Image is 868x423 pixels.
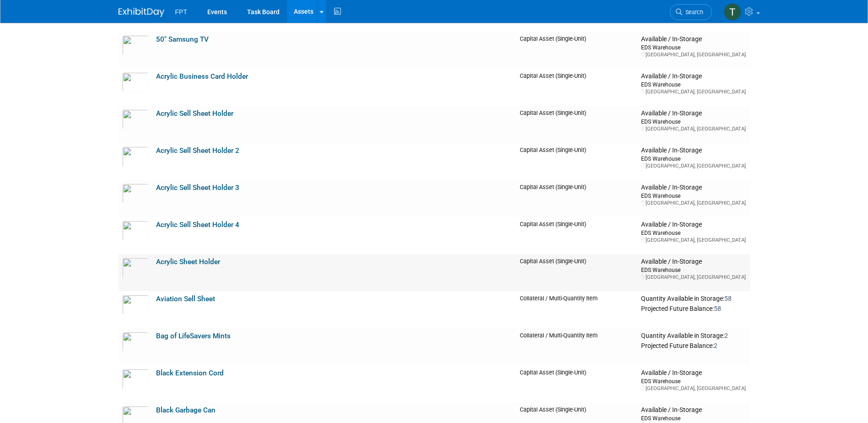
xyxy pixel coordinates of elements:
a: Acrylic Sell Sheet Holder 2 [156,146,239,155]
div: Available / In-Storage [641,146,746,155]
div: Projected Future Balance: [641,303,746,313]
a: Acrylic Sheet Holder [156,258,220,266]
div: [GEOGRAPHIC_DATA], [GEOGRAPHIC_DATA] [641,125,746,132]
div: EDS Warehouse [641,81,746,88]
div: [GEOGRAPHIC_DATA], [GEOGRAPHIC_DATA] [641,200,746,206]
a: Bag of LifeSavers Mints [156,332,231,340]
div: Available / In-Storage [641,369,746,377]
a: Black Garbage Can [156,406,216,414]
span: FPT [175,8,187,16]
span: 2 [714,342,717,349]
img: ExhibitDay [119,8,164,17]
span: Search [682,9,703,16]
a: Acrylic Business Card Holder [156,72,248,81]
a: 50" Samsung TV [156,35,209,43]
div: Available / In-Storage [641,184,746,192]
div: Projected Future Balance: [641,340,746,350]
td: Capital Asset (Single-Unit) [516,106,638,143]
img: Tiffany Stewart [724,3,741,21]
div: Available / In-Storage [641,406,746,414]
span: 58 [714,305,721,312]
span: 2 [724,332,728,339]
div: [GEOGRAPHIC_DATA], [GEOGRAPHIC_DATA] [641,88,746,95]
td: Collateral / Multi-Quantity Item [516,328,638,365]
td: Capital Asset (Single-Unit) [516,180,638,217]
div: EDS Warehouse [641,155,746,163]
a: Aviation Sell Sheet [156,295,215,303]
div: Quantity Available in Storage: [641,295,746,303]
a: Acrylic Sell Sheet Holder 3 [156,184,239,192]
a: Search [670,4,712,20]
td: Capital Asset (Single-Unit) [516,69,638,106]
div: EDS Warehouse [641,414,746,422]
a: Acrylic Sell Sheet Holder [156,109,233,118]
td: Capital Asset (Single-Unit) [516,32,638,69]
a: Acrylic Sell Sheet Holder 4 [156,221,239,229]
div: EDS Warehouse [641,266,746,274]
div: EDS Warehouse [641,118,746,125]
div: Quantity Available in Storage: [641,332,746,340]
div: Available / In-Storage [641,72,746,81]
div: Available / In-Storage [641,35,746,43]
div: EDS Warehouse [641,229,746,237]
div: Available / In-Storage [641,221,746,229]
div: Available / In-Storage [641,258,746,266]
td: Capital Asset (Single-Unit) [516,254,638,291]
a: Black Extension Cord [156,369,224,377]
div: EDS Warehouse [641,377,746,385]
div: [GEOGRAPHIC_DATA], [GEOGRAPHIC_DATA] [641,51,746,58]
div: EDS Warehouse [641,192,746,200]
td: Capital Asset (Single-Unit) [516,143,638,180]
div: [GEOGRAPHIC_DATA], [GEOGRAPHIC_DATA] [641,385,746,392]
div: [GEOGRAPHIC_DATA], [GEOGRAPHIC_DATA] [641,163,746,169]
td: Capital Asset (Single-Unit) [516,217,638,254]
div: EDS Warehouse [641,43,746,51]
td: Collateral / Multi-Quantity Item [516,291,638,328]
div: [GEOGRAPHIC_DATA], [GEOGRAPHIC_DATA] [641,237,746,244]
div: [GEOGRAPHIC_DATA], [GEOGRAPHIC_DATA] [641,274,746,281]
span: 58 [724,295,732,302]
div: Available / In-Storage [641,109,746,118]
td: Capital Asset (Single-Unit) [516,365,638,402]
